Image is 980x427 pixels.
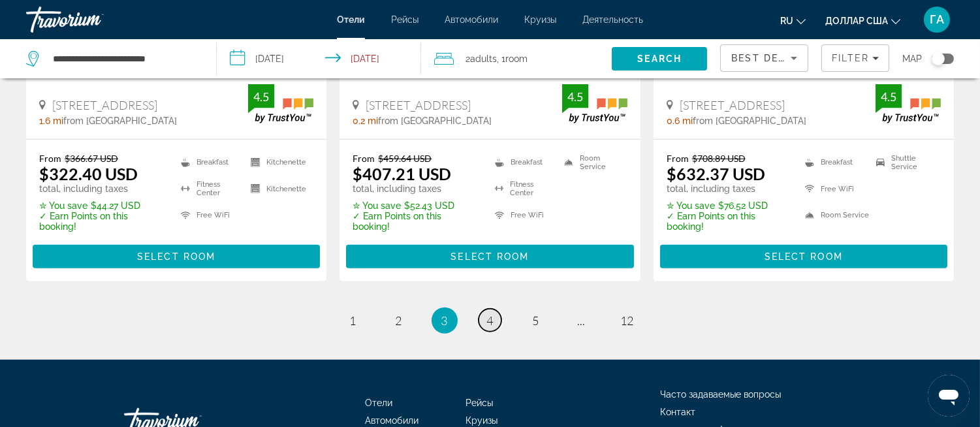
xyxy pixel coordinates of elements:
span: Select Room [765,251,843,262]
button: Search [612,47,707,71]
p: ✓ Earn Points on this booking! [353,211,478,232]
ins: $407.21 USD [353,164,451,183]
li: Fitness Center [488,179,558,198]
li: Room Service [558,153,627,172]
a: Отели [365,398,392,408]
span: 5 [533,313,539,328]
a: Отели [337,14,365,25]
span: 3 [441,313,448,328]
p: ✓ Earn Points on this booking! [39,211,165,232]
p: $52.43 USD [353,200,478,211]
del: $708.89 USD [692,153,746,164]
button: Select Room [660,245,947,268]
span: Map [902,50,922,68]
li: Fitness Center [174,179,244,198]
div: 4.5 [876,89,902,104]
span: Filter [832,53,869,63]
li: Breakfast [488,153,558,172]
li: Breakfast [798,153,870,172]
iframe: Кнопка запуска окна обмена сообщениями [928,375,970,417]
span: 1 [350,313,356,328]
img: TrustYou guest rating badge [876,84,941,123]
span: Select Room [450,251,529,262]
li: Shuttle Service [870,153,941,172]
li: Kitchenette [244,153,313,172]
span: 2 [466,50,497,68]
button: Изменить язык [780,11,806,30]
span: 12 [621,313,634,328]
a: Select Room [33,247,320,262]
span: Room [505,54,528,64]
a: Рейсы [466,398,493,408]
a: Деятельность [582,14,643,25]
button: Toggle map [922,53,954,65]
span: ✮ You save [667,200,715,211]
span: 1.6 mi [39,116,63,126]
li: Free WiFi [798,179,870,198]
span: Best Deals [731,53,799,63]
button: Select check in and out date [217,39,420,78]
font: Автомобили [445,14,498,25]
span: ✮ You save [39,200,87,211]
span: From [39,153,61,164]
li: Breakfast [174,153,244,172]
p: ✓ Earn Points on this booking! [667,211,789,232]
p: total, including taxes [39,183,165,194]
span: From [353,153,375,164]
font: Круизы [524,14,556,25]
span: 0.6 mi [667,116,693,126]
input: Search hotel destination [52,49,197,69]
li: Kitchenette [244,179,313,198]
span: Adults [470,54,497,64]
span: ... [578,313,586,328]
button: Select Room [33,245,320,268]
div: 4.5 [562,89,588,104]
p: total, including taxes [353,183,478,194]
button: Travelers: 2 adults, 0 children [421,39,612,78]
span: 0.2 mi [353,116,378,126]
font: доллар США [825,16,888,26]
li: Room Service [798,205,870,225]
p: total, including taxes [667,183,789,194]
a: Контакт [660,407,695,417]
span: from [GEOGRAPHIC_DATA] [693,116,806,126]
button: Select Room [346,245,633,268]
button: Меню пользователя [920,6,954,33]
li: Free WiFi [488,205,558,225]
div: 4.5 [248,89,274,104]
p: $44.27 USD [39,200,165,211]
a: Круизы [466,415,498,426]
span: , 1 [497,50,528,68]
del: $366.67 USD [65,153,118,164]
a: Select Room [346,247,633,262]
ins: $632.37 USD [667,164,765,183]
a: Часто задаваемые вопросы [660,389,781,400]
span: [STREET_ADDRESS] [52,98,157,112]
span: Select Room [137,251,215,262]
img: TrustYou guest rating badge [248,84,313,123]
span: [STREET_ADDRESS] [680,98,785,112]
a: Травориум [26,3,157,37]
font: ru [780,16,793,26]
button: Filters [821,44,889,72]
a: Select Room [660,247,947,262]
ins: $322.40 USD [39,164,138,183]
font: ГА [930,12,944,26]
mat-select: Sort by [731,50,797,66]
a: Рейсы [391,14,419,25]
p: $76.52 USD [667,200,789,211]
li: Free WiFi [174,205,244,225]
a: Автомобили [365,415,419,426]
nav: Pagination [26,308,954,334]
span: from [GEOGRAPHIC_DATA] [378,116,492,126]
button: Изменить валюту [825,11,900,30]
